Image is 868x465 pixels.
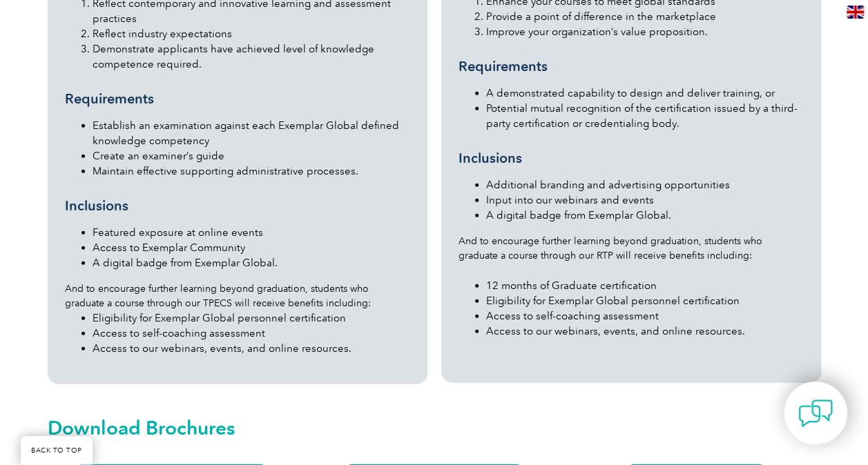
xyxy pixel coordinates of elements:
[93,255,410,270] li: A digital badge from Exemplar Global.
[486,9,804,24] li: Provide a point of difference in the marketplace
[93,148,410,164] li: Create an examiner’s guide
[93,240,410,255] li: Access to Exemplar Community
[48,417,821,439] h2: Download Brochures
[93,118,410,148] li: Establish an examination against each Exemplar Global defined knowledge competency
[65,197,410,215] h3: Inclusions
[459,150,804,167] h3: Inclusions
[93,341,410,356] li: Access to our webinars, events, and online resources.
[486,192,804,208] li: Input into our webinars and events
[93,26,410,41] li: Reflect industry expectations
[486,208,804,223] li: A digital badge from Exemplar Global.
[93,310,410,326] li: Eligibility for Exemplar Global personnel certification
[486,293,804,308] li: Eligibility for Exemplar Global personnel certification
[486,177,804,192] li: Additional branding and advertising opportunities
[93,164,410,179] li: Maintain effective supporting administrative processes.
[93,326,410,341] li: Access to self-coaching assessment
[93,225,410,240] li: Featured exposure at online events
[93,41,410,72] li: Demonstrate applicants have achieved level of knowledge competence required.
[486,86,804,101] li: A demonstrated capability to design and deliver training, or
[65,90,410,108] h3: Requirements
[486,308,804,324] li: Access to self-coaching assessment
[798,396,833,431] img: contact-chat.png
[847,6,864,19] img: en
[459,58,804,75] h3: Requirements
[486,101,804,131] li: Potential mutual recognition of the certification issued by a third-party certification or creden...
[486,278,804,293] li: 12 months of Graduate certification
[21,436,93,465] a: BACK TO TOP
[486,324,804,339] li: Access to our webinars, events, and online resources.
[486,24,804,39] li: Improve your organization’s value proposition.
